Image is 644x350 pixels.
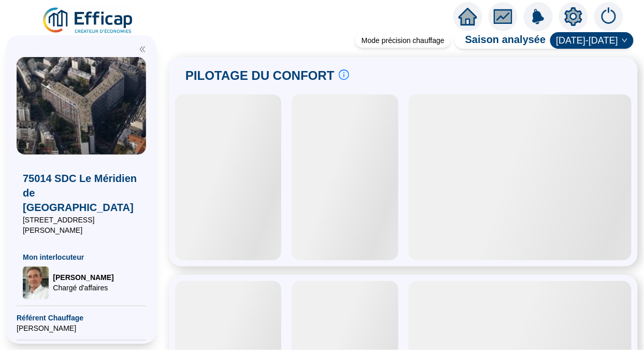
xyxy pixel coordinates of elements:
span: [STREET_ADDRESS][PERSON_NAME] [23,215,140,235]
span: Mon interlocuteur [23,252,140,262]
span: Chargé d'affaires [53,283,113,293]
span: PILOTAGE DU CONFORT [185,67,335,84]
span: [PERSON_NAME] [17,323,146,333]
span: double-left [139,46,146,53]
div: Mode précision chauffage [355,33,451,48]
span: Référent Chauffage [17,313,146,323]
span: setting [564,7,583,26]
img: alerts [524,2,553,31]
span: home [459,7,477,26]
img: efficap energie logo [41,6,135,35]
span: Saison analysée [455,32,546,49]
span: 2024-2025 [556,33,627,48]
img: alerts [594,2,623,31]
img: Chargé d'affaires [23,267,49,300]
span: info-circle [339,69,349,80]
span: fund [494,7,512,26]
span: [PERSON_NAME] [53,272,113,283]
span: 75014 SDC Le Méridien de [GEOGRAPHIC_DATA] [23,171,140,215]
span: down [622,37,628,44]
